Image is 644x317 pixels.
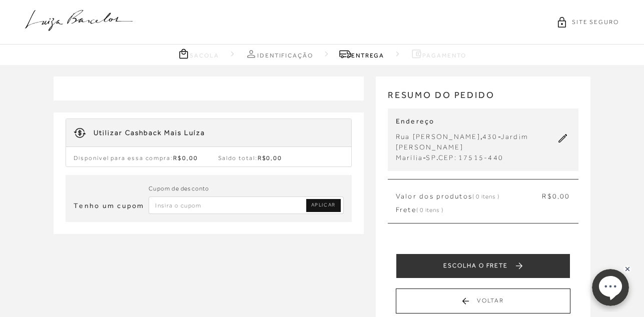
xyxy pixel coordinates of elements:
span: Frete [396,205,443,215]
div: Utilizar Cashback Mais Luíza [94,128,205,138]
a: Identificação [245,47,313,60]
a: Pagamento [410,47,466,60]
div: - . [396,152,555,163]
a: Entrega [339,47,384,60]
input: Inserir Código da Promoção [149,196,344,214]
span: CEP: [438,153,457,161]
a: Aplicar Código [306,199,341,212]
span: ,00 [557,192,570,200]
p: Endereço [396,116,555,126]
span: Valor dos produtos [396,191,499,201]
h2: RESUMO DO PEDIDO [388,88,578,109]
span: Disponível para essa compra: [74,154,198,161]
span: 0 [552,192,557,200]
span: SITE SEGURO [572,18,619,26]
span: ( 0 itens ) [416,206,443,213]
span: APLICAR [311,201,336,208]
span: SP [426,153,436,161]
span: 430 [482,132,498,140]
span: 17515-440 [458,153,503,161]
span: Marília [396,153,423,161]
h3: Tenho um cupom [74,201,144,211]
button: Voltar [396,288,570,313]
button: ESCOLHA O FRETE [396,253,570,278]
span: ( 0 itens ) [472,193,499,200]
div: , - [396,131,555,152]
span: R$0,00 [173,154,198,161]
span: Saldo total: [218,154,283,161]
a: Sacola [178,47,219,60]
label: Cupom de desconto [149,184,209,193]
span: Rua [PERSON_NAME] [396,132,480,140]
span: Jardim [PERSON_NAME] [396,132,528,151]
span: R$0,00 [258,154,283,161]
span: R$ [542,192,552,200]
